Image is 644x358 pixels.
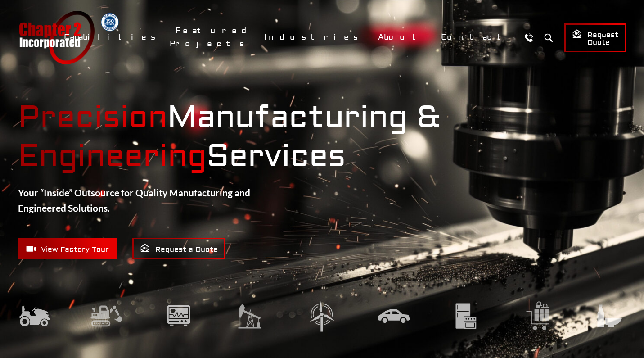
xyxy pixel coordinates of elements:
button: Search [540,29,557,46]
strong: Manufacturing & Services [18,99,626,176]
a: Capabilities [58,27,165,47]
a: Request a Quote [132,238,225,259]
span: Request a Quote [140,243,218,254]
a: Call Us [520,29,537,46]
mark: Precision [18,99,167,137]
a: Featured Projects [170,21,254,54]
a: Industries [258,27,368,47]
a: About [372,27,431,47]
a: Chapter 2 Incorporated [18,11,95,64]
strong: Your “Inside” Outsource for Quality Manufacturing and Engineered Solutions. [18,187,250,213]
span: Request Quote [572,29,618,47]
span: View Factory Tour [26,243,109,254]
a: Request Quote [564,23,626,52]
mark: Engineering [18,137,207,176]
a: View Factory Tour [18,238,117,259]
a: Contact [435,27,516,47]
